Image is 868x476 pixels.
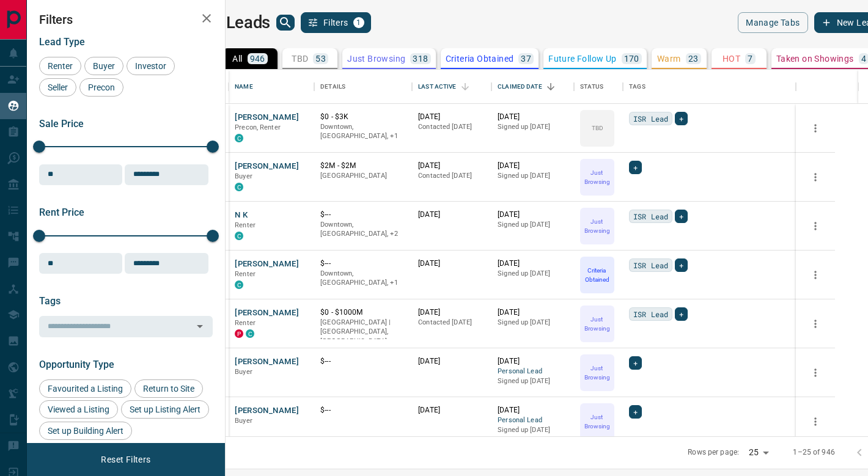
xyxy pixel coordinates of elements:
[688,447,739,458] p: Rows per page:
[744,444,773,461] div: 25
[235,172,252,180] span: Buyer
[43,61,77,71] span: Renter
[235,405,299,417] button: [PERSON_NAME]
[320,112,406,122] p: $0 - $3K
[581,364,613,382] p: Just Browsing
[413,54,428,63] p: 318
[39,207,84,218] span: Rent Price
[235,210,248,221] button: N K
[418,112,485,122] p: [DATE]
[127,57,175,75] div: Investor
[235,319,256,327] span: Renter
[320,210,406,220] p: $---
[679,259,683,271] span: +
[235,258,299,270] button: [PERSON_NAME]
[320,405,406,416] p: $---
[806,119,825,137] button: more
[235,134,243,142] div: condos.ca
[235,161,299,172] button: [PERSON_NAME]
[39,400,118,419] div: Viewed a Listing
[235,183,243,191] div: condos.ca
[320,258,406,269] p: $---
[633,406,638,418] span: +
[418,161,485,171] p: [DATE]
[633,161,638,174] span: +
[629,161,642,174] div: +
[861,54,866,63] p: 4
[581,266,613,284] p: Criteria Obtained
[498,161,568,171] p: [DATE]
[806,412,825,431] button: more
[581,217,613,235] p: Just Browsing
[232,54,242,63] p: All
[623,70,796,104] div: Tags
[418,356,485,367] p: [DATE]
[235,329,243,338] div: property.ca
[43,384,127,394] span: Favourited a Listing
[498,367,568,377] span: Personal Lead
[498,405,568,416] p: [DATE]
[633,357,638,369] span: +
[581,412,613,431] p: Just Browsing
[250,54,265,63] p: 946
[301,12,371,33] button: Filters1
[418,210,485,220] p: [DATE]
[235,221,256,229] span: Renter
[121,400,209,419] div: Set up Listing Alert
[498,258,568,269] p: [DATE]
[39,118,84,130] span: Sale Price
[675,112,688,125] div: +
[793,447,834,458] p: 1–25 of 946
[806,364,825,382] button: more
[320,161,406,171] p: $2M - $2M
[592,123,603,133] p: TBD
[39,359,114,370] span: Opportunity Type
[806,217,825,235] button: more
[39,12,213,27] h2: Filters
[542,78,559,95] button: Sort
[347,54,405,63] p: Just Browsing
[776,54,854,63] p: Taken on Showings
[39,57,81,75] div: Renter
[675,307,688,321] div: +
[246,329,254,338] div: condos.ca
[235,417,252,425] span: Buyer
[679,112,683,125] span: +
[292,54,308,63] p: TBD
[491,70,574,104] div: Claimed Date
[624,54,639,63] p: 170
[84,82,119,92] span: Precon
[235,356,299,368] button: [PERSON_NAME]
[418,171,485,181] p: Contacted [DATE]
[581,315,613,333] p: Just Browsing
[629,356,642,370] div: +
[675,258,688,272] div: +
[738,12,807,33] button: Manage Tabs
[39,379,131,398] div: Favourited a Listing
[633,112,668,125] span: ISR Lead
[235,112,299,123] button: [PERSON_NAME]
[629,405,642,419] div: +
[580,70,603,104] div: Status
[418,258,485,269] p: [DATE]
[320,220,406,239] p: West End, Toronto
[629,70,645,104] div: Tags
[633,259,668,271] span: ISR Lead
[89,61,119,71] span: Buyer
[498,318,568,328] p: Signed up [DATE]
[498,70,542,104] div: Claimed Date
[320,318,406,346] p: [GEOGRAPHIC_DATA] | [GEOGRAPHIC_DATA], [GEOGRAPHIC_DATA]
[723,54,740,63] p: HOT
[498,220,568,230] p: Signed up [DATE]
[229,70,314,104] div: Name
[498,376,568,386] p: Signed up [DATE]
[548,54,616,63] p: Future Follow Up
[43,405,114,414] span: Viewed a Listing
[521,54,531,63] p: 37
[39,36,85,48] span: Lead Type
[320,269,406,288] p: Toronto
[418,122,485,132] p: Contacted [DATE]
[39,295,61,307] span: Tags
[39,78,76,97] div: Seller
[657,54,681,63] p: Warm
